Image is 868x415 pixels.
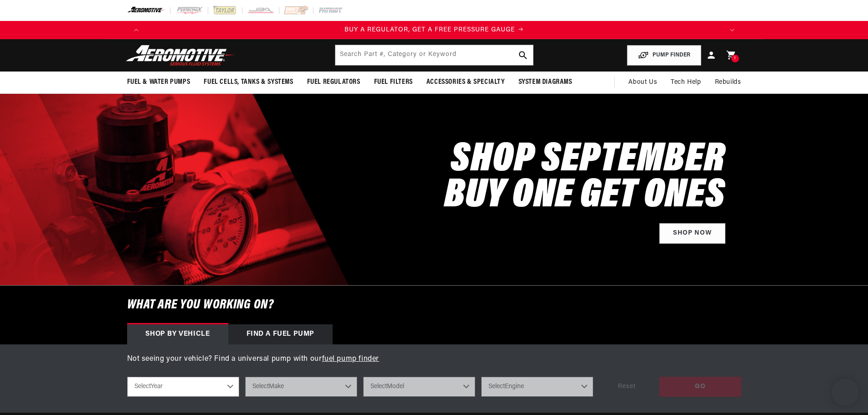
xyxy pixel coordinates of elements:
[723,21,741,39] button: Translation missing: en.sections.announcements.next_announcement
[420,72,512,93] summary: Accessories & Specialty
[426,77,505,87] span: Accessories & Specialty
[104,286,764,324] h6: What are you working on?
[708,72,748,93] summary: Rebuilds
[367,72,420,93] summary: Fuel Filters
[628,79,657,86] span: About Us
[335,45,533,65] input: Search by Part Number, Category or Keyword
[481,377,593,397] select: Engine
[734,55,736,62] span: 1
[127,324,228,344] div: Shop by vehicle
[127,21,145,39] button: Translation missing: en.sections.announcements.previous_announcement
[104,21,764,39] slideshow-component: Translation missing: en.sections.announcements.announcement_bar
[519,77,572,87] span: System Diagrams
[363,377,475,397] select: Model
[120,72,197,93] summary: Fuel & Water Pumps
[715,77,741,87] span: Rebuilds
[444,143,725,215] h2: SHOP SEPTEMBER BUY ONE GET ONES
[145,25,723,35] div: Announcement
[664,72,708,93] summary: Tech Help
[513,45,533,65] button: search button
[123,45,237,66] img: Aeromotive
[659,223,725,244] a: Shop Now
[245,377,357,397] select: Make
[621,72,664,93] a: About Us
[344,26,515,33] span: BUY A REGULATOR, GET A FREE PRESSURE GAUGE
[627,45,701,66] button: PUMP FINDER
[307,77,360,87] span: Fuel Regulators
[300,72,367,93] summary: Fuel Regulators
[145,25,723,35] div: 1 of 4
[322,355,380,363] a: fuel pump finder
[374,77,413,87] span: Fuel Filters
[197,72,300,93] summary: Fuel Cells, Tanks & Systems
[127,354,741,365] p: Not seeing your vehicle? Find a universal pump with our
[127,377,239,397] select: Year
[204,77,293,87] span: Fuel Cells, Tanks & Systems
[127,77,190,87] span: Fuel & Water Pumps
[512,72,579,93] summary: System Diagrams
[228,324,333,344] div: Find a Fuel Pump
[671,77,701,87] span: Tech Help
